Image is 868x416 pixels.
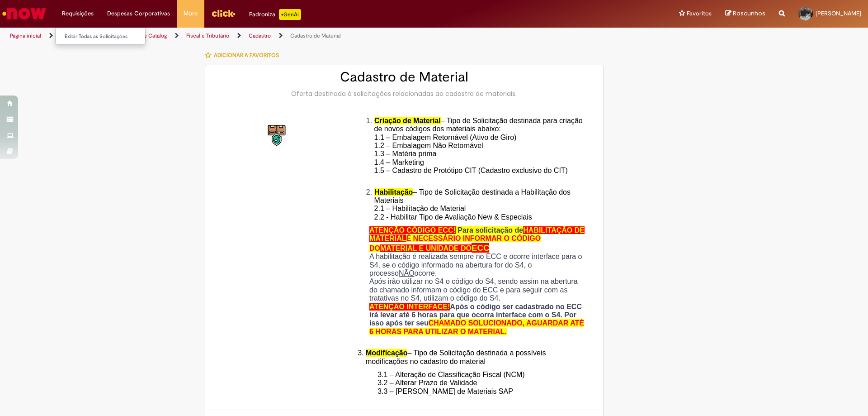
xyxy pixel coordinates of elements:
span: HABILITAÇÃO DE MATERIAL [369,226,585,242]
strong: Após o código ser cadastrado no ECC irá levar até 6 horas para que ocorra interface com o S4. Por... [369,303,584,335]
a: Fiscal e Tributário [186,32,229,39]
span: CHAMADO SOLUCIONADO, AGUARDAR ATÉ 6 HORAS PARA UTILIZAR O MATERIAL. [369,319,584,335]
img: ServiceNow [1,5,47,23]
span: ATENÇÃO INTERFACE! [369,303,450,311]
div: Oferta destinada à solicitações relacionadas ao cadastro de materiais. [214,89,594,98]
ul: Requisições [55,27,146,44]
img: click_logo_yellow_360x200.png [211,6,236,20]
span: – Tipo de Solicitação destinada a Habilitação dos Materiais 2.1 – Habilitação de Material 2.2 - H... [374,188,571,221]
span: Modificação [366,349,407,357]
span: Para solicitação de [458,226,523,234]
span: É NECESSÁRIO INFORMAR O CÓDIGO DO [369,234,541,252]
a: Cadastro de Material [290,32,341,39]
h2: Cadastro de Material [214,70,594,85]
li: – Tipo de Solicitação destinada a possíveis modificações no cadastro do material [366,349,587,366]
span: Adicionar a Favoritos [214,52,279,59]
ul: Trilhas de página [7,28,572,44]
span: Rascunhos [733,9,765,18]
a: Página inicial [10,32,41,39]
span: 3.1 – Alteração de Classificação Fiscal (NCM) 3.2 – Alterar Prazo de Validade 3.3 – [PERSON_NAME]... [377,371,524,395]
span: [PERSON_NAME] [816,10,861,17]
span: Requisições [62,9,94,18]
span: MATERIAL E UNIDADE DO [380,244,472,252]
span: ATENÇÃO CÓDIGO ECC! [369,226,456,234]
a: Cadastro [249,32,271,39]
button: Adicionar a Favoritos [205,46,284,65]
a: Exibir Todas as Solicitações [56,32,155,42]
div: Padroniza [249,9,301,20]
span: Despesas Corporativas [107,9,170,18]
p: +GenAi [279,9,301,20]
span: Criação de Material [374,117,441,124]
span: Favoritos [687,9,712,18]
a: Service Catalog [128,32,167,39]
span: Habilitação [374,188,413,196]
p: A habilitação é realizada sempre no ECC e ocorre interface para o S4, se o código informado na ab... [369,253,587,277]
img: Cadastro de Material [263,121,292,150]
u: NÃO [399,269,415,277]
span: – Tipo de Solicitação destinada para criação de novos códigos dos materiais abaixo: 1.1 – Embalag... [374,117,583,183]
span: ECC [472,243,489,253]
p: Após irão utilizar no S4 o código do S4, sendo assim na abertura do chamado informam o código do ... [369,277,587,302]
span: More [184,9,198,18]
a: Rascunhos [725,10,765,18]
